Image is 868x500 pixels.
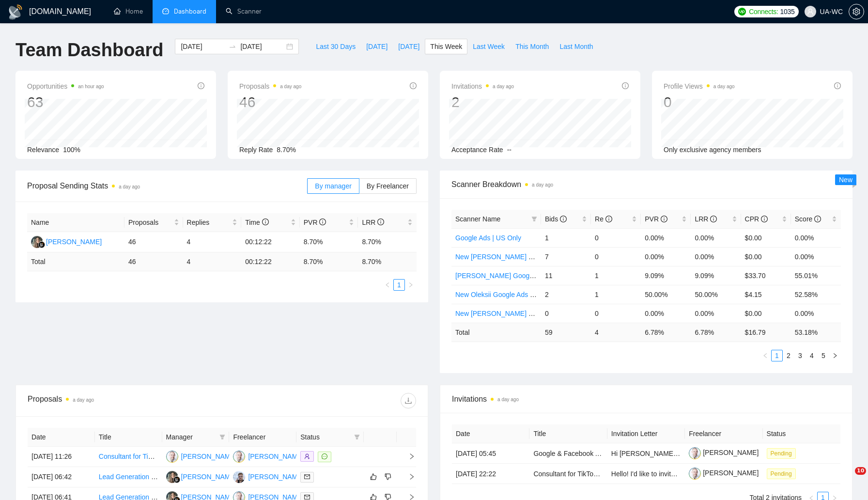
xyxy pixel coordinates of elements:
[559,41,593,52] span: Last Month
[382,279,393,291] button: left
[401,453,415,460] span: right
[162,428,230,447] th: Manager
[738,8,746,16] img: upwork-logo.png
[28,447,95,467] td: [DATE] 11:26
[664,80,735,92] span: Profile Views
[394,280,404,290] a: 1
[233,471,245,483] img: IG
[591,228,641,247] td: 0
[767,449,800,457] a: Pending
[304,494,310,500] span: mail
[240,41,284,52] input: End date
[124,232,183,252] td: 46
[855,467,866,475] span: 10
[710,216,717,222] span: info-circle
[166,451,178,463] img: OC
[591,266,641,285] td: 1
[401,473,415,480] span: right
[451,178,841,190] span: Scanner Breakdown
[322,453,327,459] span: message
[541,323,591,342] td: 59
[741,247,791,266] td: $0.00
[791,266,841,285] td: 55.01%
[713,84,735,89] time: a day ago
[791,228,841,247] td: 0.00%
[622,82,629,89] span: info-circle
[358,232,417,252] td: 8.70%
[741,285,791,304] td: $4.15
[529,424,607,443] th: Title
[95,447,162,467] td: Consultant for TikTok Shop Affiliates in Germany, Spain, Italy &amp; France
[541,285,591,304] td: 2
[835,467,858,490] iframe: Intercom live chat
[233,452,304,460] a: OC[PERSON_NAME]
[99,473,370,481] a: Lead Generation Expert Needed for Credit Repair Business | Inbound Marketing Specialist
[493,84,514,89] time: a day ago
[507,146,511,154] span: --
[807,8,814,15] span: user
[452,393,840,405] span: Invitations
[393,279,405,291] li: 1
[300,252,358,271] td: 8.70 %
[762,353,768,359] span: left
[166,452,237,460] a: OC[PERSON_NAME]
[401,397,416,405] span: download
[28,393,222,408] div: Proposals
[818,350,829,361] a: 5
[277,146,296,154] span: 8.70%
[641,266,691,285] td: 9.09%
[689,447,701,459] img: c1-Ow9aLcblqxt-YoFKzxHgGnqRasFAsWW5KzfFKq3aDEBdJ9EVDXstja2V5Hd90t7
[15,39,163,62] h1: Team Dashboard
[198,82,204,89] span: info-circle
[405,279,417,291] li: Next Page
[749,6,778,17] span: Connects:
[95,428,162,447] th: Title
[398,41,419,52] span: [DATE]
[832,353,838,359] span: right
[814,216,821,222] span: info-circle
[124,252,183,271] td: 46
[181,451,237,462] div: [PERSON_NAME]
[783,350,794,361] li: 2
[661,216,667,222] span: info-circle
[591,285,641,304] td: 1
[741,323,791,342] td: $ 16.79
[541,304,591,323] td: 0
[532,182,553,187] time: a day ago
[641,228,691,247] td: 0.00%
[219,434,225,440] span: filter
[361,39,393,54] button: [DATE]
[405,279,417,291] button: right
[455,253,741,261] a: New [PERSON_NAME] Facebook Ads Leads - [GEOGRAPHIC_DATA]|[GEOGRAPHIC_DATA]
[248,451,304,462] div: [PERSON_NAME]
[541,247,591,266] td: 7
[174,7,206,16] span: Dashboard
[834,82,841,89] span: info-circle
[183,213,242,232] th: Replies
[691,247,741,266] td: 0.00%
[829,350,841,361] li: Next Page
[641,247,691,266] td: 0.00%
[741,228,791,247] td: $0.00
[641,323,691,342] td: 6.78 %
[455,310,776,317] a: New [PERSON_NAME] Google Ads - [GEOGRAPHIC_DATA]/JP/CN/IL/SG/HK/QA/[GEOGRAPHIC_DATA]
[166,472,237,480] a: LK[PERSON_NAME]
[239,146,273,154] span: Reply Rate
[849,8,864,16] a: setting
[806,350,818,361] li: 4
[63,146,80,154] span: 100%
[430,41,462,52] span: This Week
[452,424,529,443] th: Date
[241,252,300,271] td: 00:12:22
[795,215,821,223] span: Score
[560,216,567,222] span: info-circle
[541,228,591,247] td: 1
[173,476,180,483] img: gigradar-bm.png
[367,182,409,190] span: By Freelancer
[695,215,717,223] span: LRR
[358,252,417,271] td: 8.70 %
[362,219,384,226] span: LRR
[451,146,503,154] span: Acceptance Rate
[741,266,791,285] td: $33.70
[691,304,741,323] td: 0.00%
